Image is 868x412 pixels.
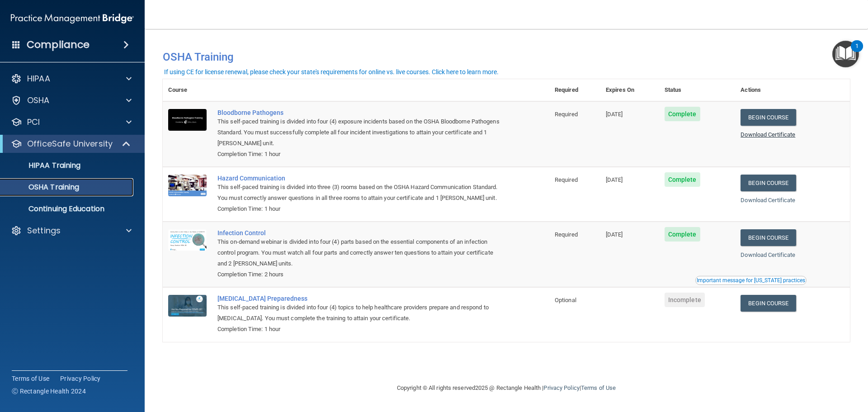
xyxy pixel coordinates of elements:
a: Terms of Use [581,384,616,391]
img: PMB logo [11,9,134,28]
span: Incomplete [665,293,705,307]
th: Status [659,79,736,101]
p: HIPAA Training [6,161,80,170]
span: Required [555,231,578,238]
span: [DATE] [606,176,623,183]
span: Ⓒ Rectangle Health 2024 [12,387,86,396]
a: Bloodborne Pathogens [217,109,504,116]
div: 1 [855,46,859,58]
div: Completion Time: 1 hour [217,204,504,214]
a: Privacy Policy [543,384,579,391]
div: This self-paced training is divided into four (4) exposure incidents based on the OSHA Bloodborne... [217,116,504,149]
th: Actions [735,79,850,101]
span: Required [555,176,578,183]
button: Open Resource Center, 1 new notification [832,41,859,67]
p: OSHA Training [6,183,79,192]
span: Optional [555,297,576,303]
div: Completion Time: 1 hour [217,324,504,335]
div: This self-paced training is divided into three (3) rooms based on the OSHA Hazard Communication S... [217,182,504,204]
h4: Compliance [27,38,90,51]
a: Privacy Policy [60,374,101,383]
div: Completion Time: 1 hour [217,149,504,160]
p: Continuing Education [6,204,129,213]
a: OSHA [11,95,132,106]
span: [DATE] [606,111,623,118]
a: HIPAA [11,73,132,84]
button: If using CE for license renewal, please check your state's requirements for online vs. live cours... [163,67,500,76]
a: Download Certificate [741,197,795,204]
a: Begin Course [741,175,796,191]
th: Expires On [600,79,659,101]
p: PCI [27,117,40,128]
div: Important message for [US_STATE] practices [697,278,805,283]
a: Infection Control [217,229,504,237]
a: Download Certificate [741,251,795,258]
a: Begin Course [741,295,796,312]
a: OfficeSafe University [11,138,131,149]
div: Copyright © All rights reserved 2025 @ Rectangle Health | | [341,374,671,403]
a: Begin Course [741,109,796,126]
a: Download Certificate [741,131,795,138]
a: PCI [11,117,132,128]
span: [DATE] [606,231,623,238]
a: Hazard Communication [217,175,504,182]
p: HIPAA [27,73,50,84]
span: Complete [665,107,700,121]
a: [MEDICAL_DATA] Preparedness [217,295,504,302]
h4: OSHA Training [163,51,850,63]
span: Required [555,111,578,118]
button: Read this if you are a dental practitioner in the state of CA [695,276,807,285]
div: If using CE for license renewal, please check your state's requirements for online vs. live cours... [164,69,499,75]
th: Course [163,79,212,101]
th: Required [549,79,600,101]
p: Settings [27,225,61,236]
p: OfficeSafe University [27,138,113,149]
a: Terms of Use [12,374,49,383]
a: Begin Course [741,229,796,246]
a: Settings [11,225,132,236]
div: This on-demand webinar is divided into four (4) parts based on the essential components of an inf... [217,237,504,269]
div: This self-paced training is divided into four (4) topics to help healthcare providers prepare and... [217,302,504,324]
span: Complete [665,172,700,187]
div: Completion Time: 2 hours [217,269,504,280]
p: OSHA [27,95,50,106]
span: Complete [665,227,700,242]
